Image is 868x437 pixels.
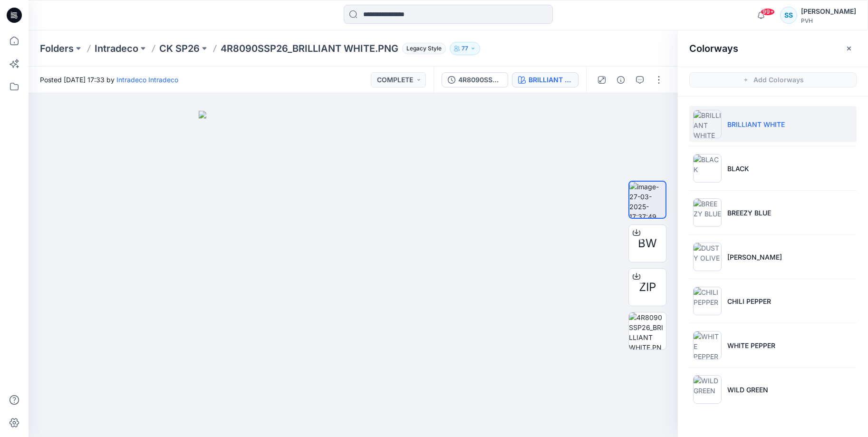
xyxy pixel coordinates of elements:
[689,43,738,54] h2: Colorways
[727,119,785,129] p: BRILLIANT WHITE
[693,287,722,315] img: CHILI PEPPER
[780,7,797,24] div: SS
[638,235,657,252] span: BW
[398,42,446,55] button: Legacy Style
[442,72,508,87] button: 4R8090SSP26_BRILLIANT WHITE.PNG
[629,182,665,218] img: image-27-03-2025-17:37:49
[693,198,722,227] img: BREEZY BLUE
[727,340,775,350] p: WHITE PEPPER
[761,8,775,16] span: 99+
[629,312,666,350] img: 4R8090SSP26_BRILLIANT WHITE.PNG
[693,375,722,404] img: WILD GREEN
[693,331,722,359] img: WHITE PEPPER
[40,42,74,55] a: Folders
[693,154,722,183] img: BLACK
[727,385,768,395] p: WILD GREEN
[693,243,722,271] img: DUSTY OLIVE
[613,72,628,87] button: Details
[727,208,771,218] p: BREEZY BLUE
[639,279,656,296] span: ZIP
[462,43,468,54] p: 77
[801,6,856,17] div: [PERSON_NAME]
[450,42,480,55] button: 77
[221,42,398,55] p: 4R8090SSP26_BRILLIANT WHITE.PNG
[95,42,138,55] a: Intradeco
[529,75,572,85] div: BRILLIANT WHITE
[727,252,782,262] p: [PERSON_NAME]
[159,42,200,55] a: CK SP26
[727,296,771,306] p: CHILI PEPPER
[458,75,502,85] div: 4R8090SSP26_BRILLIANT WHITE.PNG
[116,76,178,84] a: Intradeco Intradeco
[40,75,178,85] span: Posted [DATE] 17:33 by
[693,110,722,138] img: BRILLIANT WHITE
[512,72,579,87] button: BRILLIANT WHITE
[801,17,856,24] div: PVH
[402,43,446,54] span: Legacy Style
[727,164,749,174] p: BLACK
